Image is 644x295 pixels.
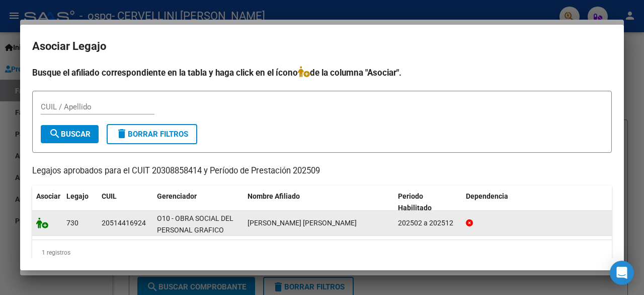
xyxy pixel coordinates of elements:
datatable-header-cell: CUIL [98,186,153,219]
span: O10 - OBRA SOCIAL DEL PERSONAL GRAFICO [157,214,233,234]
button: Buscar [41,125,99,143]
button: Borrar Filtros [107,124,197,144]
datatable-header-cell: Dependencia [462,186,612,219]
span: Legajo [66,192,89,200]
mat-icon: search [49,128,61,140]
div: 202502 a 202512 [398,217,458,229]
span: Gerenciador [157,192,197,200]
span: CUIL [102,192,117,200]
datatable-header-cell: Gerenciador [153,186,244,219]
datatable-header-cell: Asociar [32,186,62,219]
div: 20514416924 [102,217,146,229]
span: Nombre Afiliado [248,192,300,200]
p: Legajos aprobados para el CUIT 20308858414 y Período de Prestación 202509 [32,165,612,178]
div: 1 registros [32,240,612,265]
div: Open Intercom Messenger [610,261,634,285]
span: Buscar [49,130,91,139]
datatable-header-cell: Periodo Habilitado [394,186,462,219]
datatable-header-cell: Legajo [62,186,98,219]
span: GALARCE LEIVA LUCIO TAIEL [248,219,357,227]
span: Asociar [36,192,60,200]
datatable-header-cell: Nombre Afiliado [244,186,394,219]
mat-icon: delete [116,128,128,140]
span: Dependencia [466,192,508,200]
h2: Asociar Legajo [32,37,612,56]
span: Periodo Habilitado [398,192,432,212]
span: Borrar Filtros [116,130,188,139]
span: 730 [66,219,78,227]
h4: Busque el afiliado correspondiente en la tabla y haga click en el ícono de la columna "Asociar". [32,66,612,79]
